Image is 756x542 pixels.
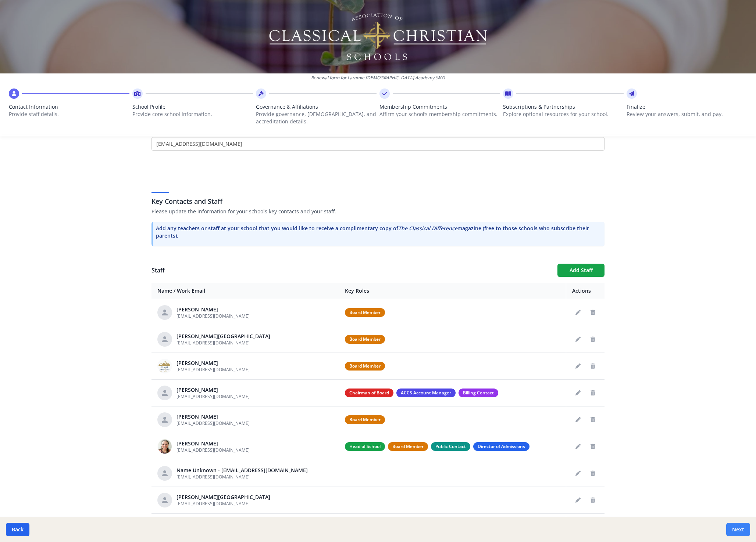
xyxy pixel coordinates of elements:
[398,225,457,232] i: The Classical Difference
[345,308,385,317] span: Board Member
[587,441,599,452] button: Delete staff
[587,360,599,372] button: Delete staff
[572,494,584,506] button: Edit staff
[151,283,339,299] th: Name / Work Email
[151,266,552,275] h1: Staff
[345,389,393,397] span: Chairman of Board
[572,441,584,452] button: Edit staff
[572,307,584,318] button: Edit staff
[176,413,250,420] div: [PERSON_NAME]
[6,523,29,536] button: Back
[176,366,250,373] span: [EMAIL_ADDRESS][DOMAIN_NAME]
[151,208,605,215] p: Please update the information for your schools key contacts and your staff.
[627,103,747,111] span: Finalize
[176,474,250,480] span: [EMAIL_ADDRESS][DOMAIN_NAME]
[256,111,377,125] p: Provide governance, [DEMOGRAPHIC_DATA], and accreditation details.
[176,420,250,426] span: [EMAIL_ADDRESS][DOMAIN_NAME]
[431,442,470,451] span: Public Contact
[176,306,250,313] div: [PERSON_NAME]
[176,393,250,400] span: [EMAIL_ADDRESS][DOMAIN_NAME]
[388,442,428,451] span: Board Member
[459,389,498,397] span: Billing Contact
[503,103,624,111] span: Subscriptions & Partnerships
[345,442,385,451] span: Head of School
[379,103,500,111] span: Membership Commitments
[572,467,584,479] button: Edit staff
[132,103,253,111] span: School Profile
[176,313,250,319] span: [EMAIL_ADDRESS][DOMAIN_NAME]
[379,111,500,118] p: Affirm your school’s membership commitments.
[726,523,750,536] button: Next
[176,447,250,453] span: [EMAIL_ADDRESS][DOMAIN_NAME]
[587,307,599,318] button: Delete staff
[9,103,129,111] span: Contact Information
[345,335,385,344] span: Board Member
[587,387,599,399] button: Delete staff
[132,111,253,118] p: Provide core school information.
[176,333,270,340] div: [PERSON_NAME][GEOGRAPHIC_DATA]
[339,283,566,299] th: Key Roles
[572,387,584,399] button: Edit staff
[156,225,602,239] p: Add any teachers or staff at your school that you would like to receive a complimentary copy of m...
[566,283,605,299] th: Actions
[176,340,250,346] span: [EMAIL_ADDRESS][DOMAIN_NAME]
[627,111,747,118] p: Review your answers, submit, and pay.
[176,440,250,447] div: [PERSON_NAME]
[587,494,599,506] button: Delete staff
[176,494,270,501] div: [PERSON_NAME][GEOGRAPHIC_DATA]
[587,467,599,479] button: Delete staff
[9,111,129,118] p: Provide staff details.
[268,11,488,62] img: Logo
[396,389,456,397] span: ACCS Account Manager
[176,386,250,394] div: [PERSON_NAME]
[151,196,605,206] h3: Key Contacts and Staff
[503,111,624,118] p: Explore optional resources for your school.
[572,360,584,372] button: Edit staff
[572,333,584,345] button: Edit staff
[557,264,605,277] button: Add Staff
[572,414,584,426] button: Edit staff
[176,467,308,474] div: Name Unknown - [EMAIL_ADDRESS][DOMAIN_NAME]
[587,333,599,345] button: Delete staff
[587,414,599,426] button: Delete staff
[345,362,385,371] span: Board Member
[256,103,377,111] span: Governance & Affiliations
[176,359,250,367] div: [PERSON_NAME]
[345,415,385,424] span: Board Member
[176,501,250,507] span: [EMAIL_ADDRESS][DOMAIN_NAME]
[473,442,529,451] span: Director of Admissions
